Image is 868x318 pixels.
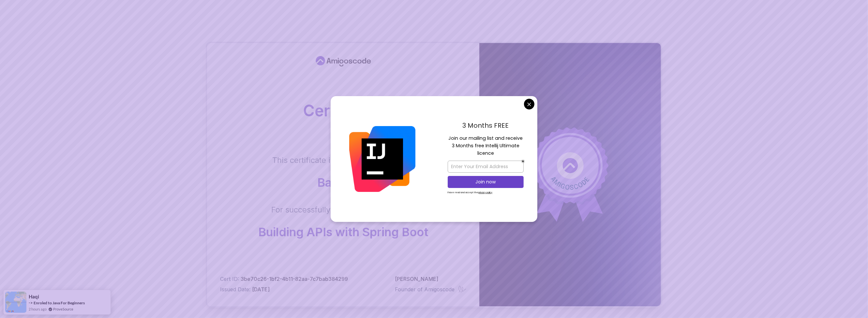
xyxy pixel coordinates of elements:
[395,285,455,293] p: Founder of Amigoscode
[53,306,73,312] a: ProveSource
[258,205,428,215] p: For successfully completing the course:
[5,292,26,313] img: provesource social proof notification image
[258,225,428,238] p: Building APIs with Spring Boot
[252,286,270,293] span: [DATE]
[272,176,414,189] p: Baris Top
[395,275,466,283] p: [PERSON_NAME]
[241,276,348,282] span: 3be70c26-1bf2-4b11-82aa-7c7bab384299
[220,103,466,119] h2: Certificate
[220,285,348,293] p: Issued Date:
[220,275,348,283] p: Cert ID:
[29,300,33,305] span: ->
[29,306,47,312] span: 2 hours ago
[272,155,414,166] p: This certificate is proudly presented to:
[34,300,85,306] a: Enroled to Java For Beginners
[29,294,39,299] span: haqi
